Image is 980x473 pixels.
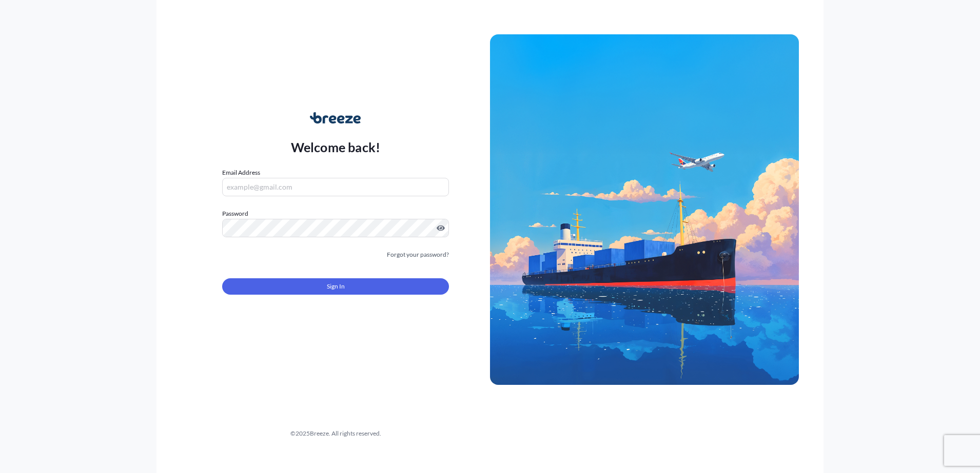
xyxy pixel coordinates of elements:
[222,278,449,295] button: Sign In
[291,139,381,155] p: Welcome back!
[181,428,490,439] div: © 2025 Breeze. All rights reserved.
[222,168,260,178] label: Email Address
[327,281,345,292] span: Sign In
[222,209,449,219] label: Password
[387,250,449,260] a: Forgot your password?
[222,178,449,196] input: example@gmail.com
[490,34,799,385] img: Ship illustration
[437,224,445,232] button: Show password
